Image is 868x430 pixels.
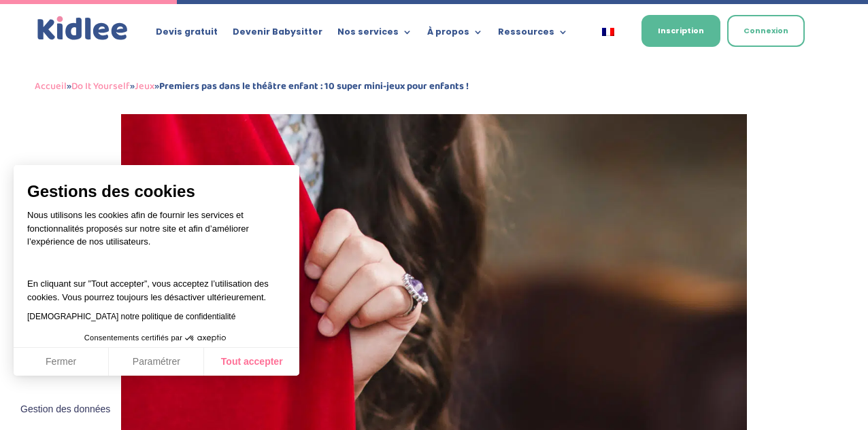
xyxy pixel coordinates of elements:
[641,15,720,47] a: Inscription
[12,395,118,424] button: Fermer le widget sans consentement
[233,27,322,42] a: Devenir Babysitter
[71,78,130,94] a: Do It Yourself
[156,27,218,42] a: Devis gratuit
[204,348,299,376] button: Tout accepter
[14,348,109,376] button: Fermer
[185,318,226,359] svg: Axeptio
[84,334,182,342] span: Consentements certifiés par
[35,14,131,43] img: logo_kidlee_bleu
[20,404,110,416] span: Gestion des données
[727,15,805,47] a: Connexion
[27,264,286,304] p: En cliquant sur ”Tout accepter”, vous acceptez l’utilisation des cookies. Vous pourrez toujours l...
[78,329,235,347] button: Consentements certifiés par
[27,312,235,321] a: [DEMOGRAPHIC_DATA] notre politique de confidentialité
[27,209,286,257] p: Nous utilisons les cookies afin de fournir les services et fonctionnalités proposés sur notre sit...
[159,78,469,94] strong: Premiers pas dans le théâtre enfant : 10 super mini-jeux pour enfants !
[498,27,568,42] a: Ressources
[35,14,131,43] a: Kidlee Logo
[427,27,483,42] a: À propos
[109,348,204,376] button: Paramétrer
[27,181,286,202] span: Gestions des cookies
[35,78,469,94] span: » » »
[135,78,154,94] a: Jeux
[35,78,67,94] a: Accueil
[602,28,614,36] img: Français
[337,27,412,42] a: Nos services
